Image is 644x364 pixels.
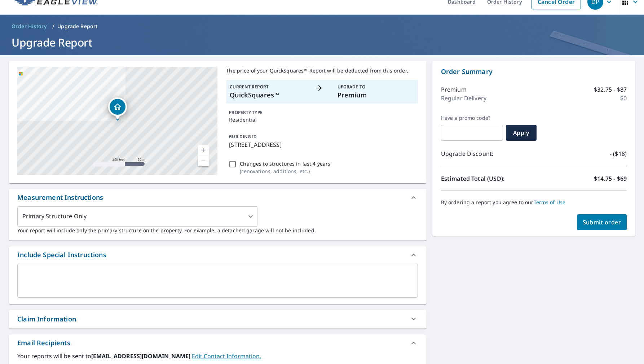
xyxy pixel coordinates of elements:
[338,90,414,100] p: Premium
[577,214,627,230] button: Submit order
[12,23,47,30] span: Order History
[17,314,76,324] div: Claim Information
[17,227,418,234] p: Your report will include only the primary structure on the property. For example, a detached gara...
[192,352,261,360] a: EditContactInfo
[240,167,330,175] p: ( renovations, additions, etc. )
[108,97,127,120] div: Dropped pin, building 1, Residential property, 49 The Ter Katonah, NY 10536
[441,174,534,183] p: Estimated Total (USD):
[338,84,414,90] p: Upgrade To
[620,94,627,102] p: $0
[198,155,209,166] a: Current Level 17, Zoom Out
[9,21,49,32] a: Order History
[229,116,415,123] p: Residential
[534,199,566,206] a: Terms of Use
[441,149,534,158] p: Upgrade Discount:
[9,246,427,264] div: Include Special Instructions
[9,21,635,32] nav: breadcrumb
[91,352,192,360] b: [EMAIL_ADDRESS][DOMAIN_NAME]
[229,140,415,149] p: [STREET_ADDRESS]
[441,94,486,102] p: Regular Delivery
[17,250,106,260] div: Include Special Instructions
[594,85,627,94] p: $32.75 - $87
[229,133,257,140] p: BUILDING ID
[441,67,627,76] p: Order Summary
[226,67,418,74] p: The price of your QuickSquares™ Report will be deducted from this order.
[17,193,103,202] div: Measurement Instructions
[9,35,635,50] h1: Upgrade Report
[230,90,306,100] p: QuickSquares™
[441,115,503,121] label: Have a promo code?
[229,109,415,116] p: PROPERTY TYPE
[17,352,418,360] label: Your reports will be sent to
[240,160,330,167] p: Changes to structures in last 4 years
[9,334,427,352] div: Email Recipients
[610,149,627,158] p: - ($18)
[512,129,531,137] span: Apply
[17,206,257,227] div: Primary Structure Only
[583,218,621,226] span: Submit order
[594,174,627,183] p: $14.75 - $69
[17,338,70,348] div: Email Recipients
[198,145,209,155] a: Current Level 17, Zoom In
[506,125,537,141] button: Apply
[441,199,627,206] p: By ordering a report you agree to our
[57,23,97,30] p: Upgrade Report
[441,85,467,94] p: Premium
[9,310,427,328] div: Claim Information
[52,22,54,31] li: /
[230,84,306,90] p: Current Report
[9,189,427,206] div: Measurement Instructions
